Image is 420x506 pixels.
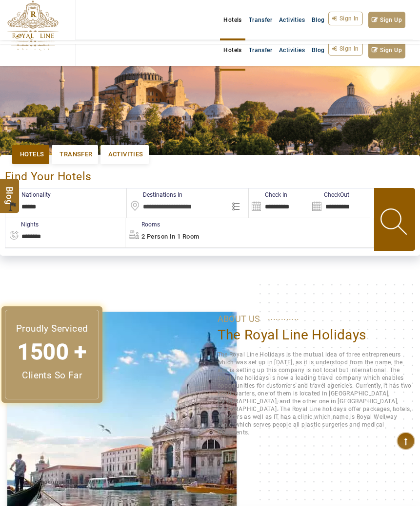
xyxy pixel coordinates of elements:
[309,191,349,199] label: CheckOut
[100,145,149,164] a: Activities
[218,326,413,343] h1: The Royal Line Holidays
[3,187,16,195] span: Blog
[141,233,199,240] span: 2 Person in 1 Room
[276,12,308,28] a: Activities
[309,188,370,218] input: Search
[218,312,413,326] p: ABOUT US
[249,191,287,199] label: Check In
[268,310,300,324] span: ............
[5,160,415,188] div: Find Your Hotels
[108,150,143,159] span: Activities
[245,12,276,28] a: Transfer
[20,150,44,159] span: Hotels
[249,188,309,218] input: Search
[12,145,49,164] a: Hotels
[127,191,182,199] label: Destinations In
[308,12,328,28] a: Blog
[218,351,413,436] p: The Royal Line Holidays is the mutual idea of three entrepreneurs which was set up in [DATE], as ...
[125,221,160,229] label: Rooms
[312,17,325,23] span: Blog
[5,191,51,199] label: Nationality
[5,221,39,229] label: nights
[60,150,92,159] span: Transfer
[328,12,363,25] a: Sign In
[52,145,98,164] a: Transfer
[368,12,405,28] a: Sign Up
[220,12,245,28] a: Hotels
